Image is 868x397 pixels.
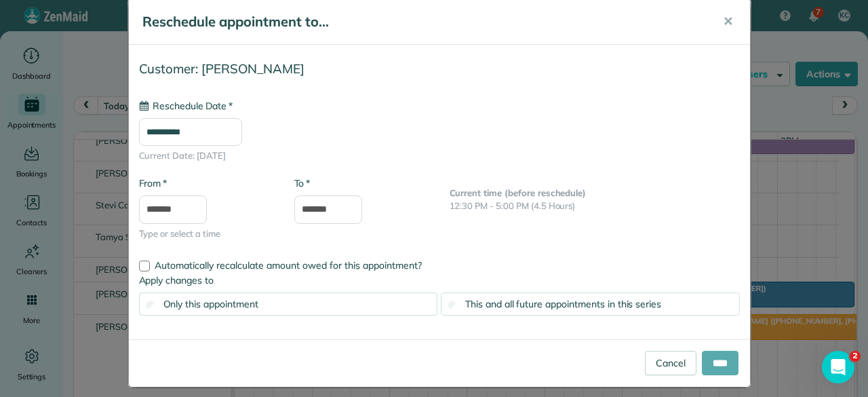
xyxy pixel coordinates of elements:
label: To [294,176,310,190]
a: Cancel [645,351,696,375]
h5: Reschedule appointment to... [142,12,704,31]
span: This and all future appointments in this series [465,298,661,310]
span: Current Date: [DATE] [139,149,740,163]
h4: Customer: [PERSON_NAME] [139,62,740,76]
input: Only this appointment [146,301,155,310]
span: Type or select a time [139,227,274,241]
label: From [139,176,167,190]
label: Reschedule Date [139,99,233,113]
label: Apply changes to [139,273,740,287]
span: Automatically recalculate amount owed for this appointment? [155,259,422,271]
span: Only this appointment [163,298,258,310]
iframe: Intercom live chat [822,351,854,383]
input: This and all future appointments in this series [448,301,457,310]
span: 2 [850,351,861,362]
p: 12:30 PM - 5:00 PM (4.5 Hours) [450,200,740,213]
b: Current time (before reschedule) [450,187,587,198]
span: ✕ [723,14,733,29]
